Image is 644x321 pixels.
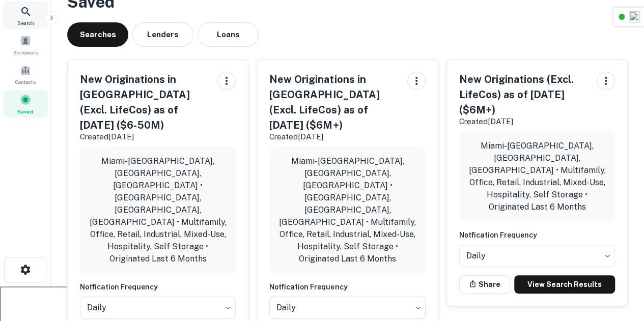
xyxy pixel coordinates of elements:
[88,155,228,265] p: Miami-[GEOGRAPHIC_DATA], [GEOGRAPHIC_DATA], [GEOGRAPHIC_DATA] • [GEOGRAPHIC_DATA], [GEOGRAPHIC_DA...
[269,72,399,133] h5: New Originations in [GEOGRAPHIC_DATA] (Excl. LifeCos) as of [DATE] ($6M+)
[593,240,644,288] iframe: Chat Widget
[269,281,425,293] h6: Notfication Frequency
[3,61,48,88] a: Contacts
[67,22,128,47] button: Searches
[277,155,417,265] p: Miami-[GEOGRAPHIC_DATA], [GEOGRAPHIC_DATA], [GEOGRAPHIC_DATA] • [GEOGRAPHIC_DATA], [GEOGRAPHIC_DA...
[3,90,48,118] a: Saved
[132,22,193,47] button: Lenders
[467,140,607,213] p: Miami-[GEOGRAPHIC_DATA], [GEOGRAPHIC_DATA], [GEOGRAPHIC_DATA] • Multifamily, Office, Retail, Indu...
[198,22,259,47] button: Loans
[3,31,48,59] a: Borrowers
[80,131,209,143] p: Created [DATE]
[17,107,34,115] span: Saved
[13,48,38,56] span: Borrowers
[3,2,48,29] a: Search
[80,281,236,293] h6: Notfication Frequency
[459,229,615,241] h6: Notfication Frequency
[459,242,615,270] div: Without label
[514,275,615,294] a: View Search Results
[269,131,399,143] p: Created [DATE]
[17,19,34,27] span: Search
[459,115,589,128] p: Created [DATE]
[459,275,510,294] button: Share
[459,72,589,118] h5: New Originations (Excl. LifeCos) as of [DATE] ($6M+)
[80,72,209,133] h5: New Originations in [GEOGRAPHIC_DATA] (Excl. LifeCos) as of [DATE] ($6-50M)
[15,78,36,86] span: Contacts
